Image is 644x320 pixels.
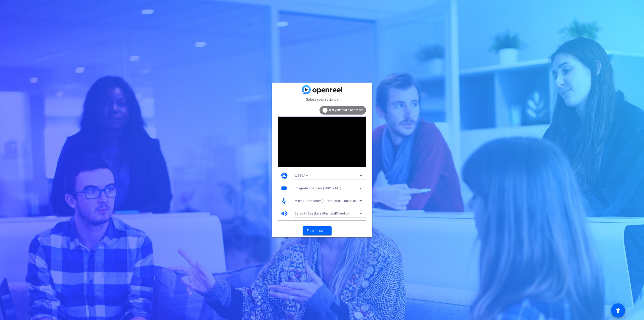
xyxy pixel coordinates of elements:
[295,174,308,177] span: WEBCAM
[303,226,332,235] button: Enter session
[615,307,621,313] mat-icon: accessibility
[295,187,341,190] span: Integrated Camera (5986:2145)
[280,172,288,180] mat-icon: camera
[307,228,328,233] span: Enter session
[280,185,288,192] mat-icon: videocam
[280,210,288,217] mat-icon: volume_up
[295,199,406,203] span: Microphone Array (Intel® Smart Sound Technology for Digital Microphones)
[329,108,364,112] span: Test your audio and video
[302,85,342,94] img: blue-gradient.svg
[322,107,328,113] mat-icon: info
[280,197,288,205] mat-icon: mic_none
[295,212,349,215] span: Default - Speakers (Realtek(R) Audio)
[272,97,372,102] mat-card-subtitle: Select your settings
